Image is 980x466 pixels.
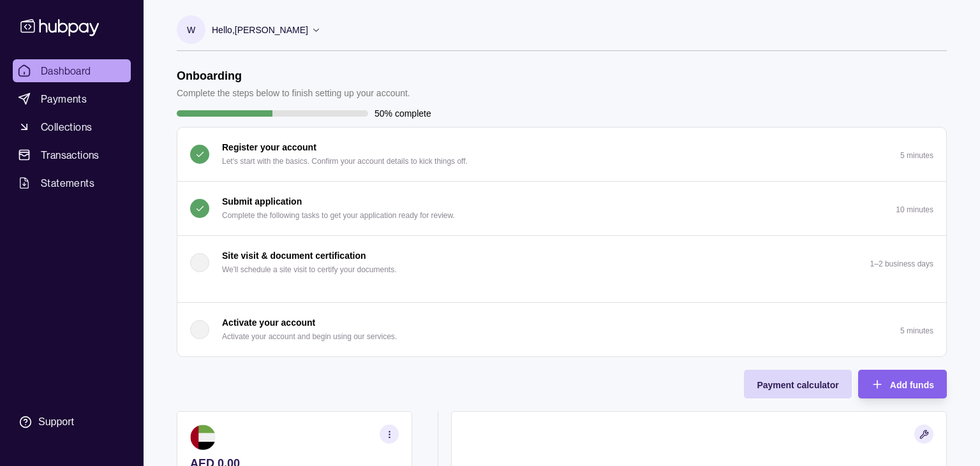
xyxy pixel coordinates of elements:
a: Dashboard [13,59,131,82]
button: Add funds [858,370,947,398]
button: Payment calculator [744,370,851,398]
p: Complete the steps below to finish setting up your account. [177,86,410,100]
p: Hello, [PERSON_NAME] [212,23,308,37]
p: Register your account [222,140,316,154]
span: Dashboard [41,63,91,78]
p: 50% complete [375,106,431,120]
a: Transactions [13,143,131,166]
a: Collections [13,115,131,138]
button: Site visit & document certification We'll schedule a site visit to certify your documents.1–2 bus... [177,236,946,289]
button: Activate your account Activate your account and begin using our services.5 minutes [177,303,946,356]
p: 1–2 business days [870,259,933,268]
p: Complete the following tasks to get your application ready for review. [222,208,455,222]
div: Site visit & document certification We'll schedule a site visit to certify your documents.1–2 bus... [177,289,946,302]
p: Let's start with the basics. Confirm your account details to kick things off. [222,154,468,168]
a: Support [13,409,131,435]
h1: Onboarding [177,69,410,83]
p: Activate your account [222,316,315,330]
button: Register your account Let's start with the basics. Confirm your account details to kick things of... [177,127,946,181]
div: Support [38,415,74,429]
button: Submit application Complete the following tasks to get your application ready for review.10 minutes [177,182,946,235]
p: Site visit & document certification [222,249,366,263]
span: Collections [41,119,92,135]
span: Payment calculator [757,380,838,390]
p: Submit application [222,194,302,208]
p: 5 minutes [900,151,933,160]
p: W [187,23,195,37]
span: Payments [41,91,87,106]
p: Activate your account and begin using our services. [222,330,397,344]
img: ae [190,425,216,450]
a: Payments [13,87,131,110]
p: We'll schedule a site visit to certify your documents. [222,263,397,277]
span: Add funds [890,380,934,390]
a: Statements [13,171,131,194]
span: Transactions [41,147,100,163]
p: 5 minutes [900,326,933,335]
p: 10 minutes [896,205,933,214]
span: Statements [41,175,94,191]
